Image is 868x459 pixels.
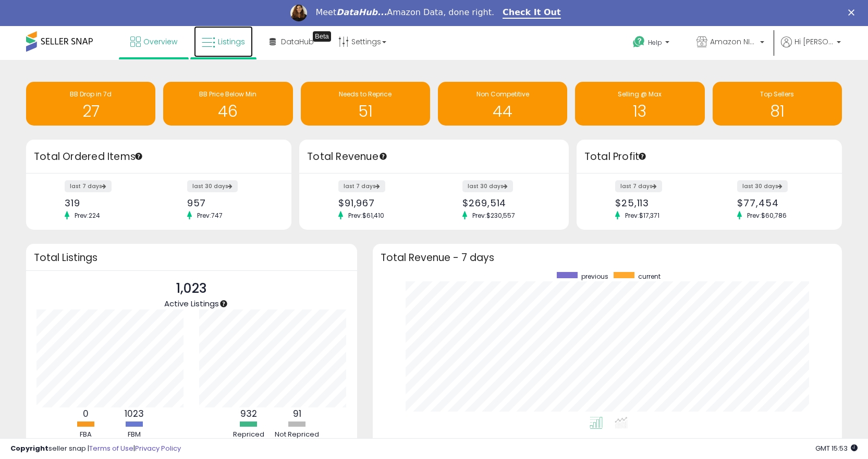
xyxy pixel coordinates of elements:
h3: Total Ordered Items [34,150,284,164]
span: Selling @ Max [618,90,662,98]
a: Check It Out [503,7,561,19]
label: last 30 days [737,180,788,192]
span: Active Listings [164,298,219,309]
i: Get Help [632,35,645,48]
span: previous [581,272,608,281]
span: Prev: 747 [192,211,228,220]
span: BB Drop in 7d [70,90,112,98]
h1: 27 [31,103,150,120]
strong: Copyright [10,443,48,453]
div: Tooltip anchor [134,152,143,161]
a: Terms of Use [89,443,133,453]
div: Tooltip anchor [313,31,331,42]
h1: 44 [443,103,562,120]
span: BB Price Below Min [199,90,256,98]
div: Tooltip anchor [378,152,388,161]
span: Hi [PERSON_NAME] [794,36,834,47]
div: 319 [65,197,151,208]
div: $269,514 [462,197,551,208]
span: Prev: 224 [69,211,105,220]
b: 1023 [125,407,144,420]
label: last 7 days [615,180,662,192]
h3: Total Revenue [307,150,561,164]
a: Overview [123,26,185,57]
a: Non Competitive 44 [438,82,567,126]
b: 0 [83,407,89,420]
h1: 13 [580,103,699,120]
label: last 7 days [338,180,385,192]
a: BB Price Below Min 46 [163,82,292,126]
div: Close [848,9,859,16]
span: Prev: $17,371 [620,211,665,220]
div: 957 [187,197,273,208]
span: current [638,272,661,281]
span: Needs to Reprice [339,90,392,98]
i: DataHub... [336,7,387,17]
a: DataHub [262,26,322,57]
span: Overview [143,36,177,47]
a: Settings [331,26,394,57]
span: Prev: $61,410 [343,211,389,220]
div: Repriced [225,430,272,440]
label: last 30 days [187,180,238,192]
span: Help [648,38,662,47]
span: Prev: $60,786 [742,211,792,220]
div: $25,113 [615,197,701,208]
a: BB Drop in 7d 27 [26,82,155,126]
span: Amazon NINJA [710,36,757,47]
a: Help [625,28,680,60]
b: 91 [293,407,301,420]
label: last 30 days [462,180,513,192]
a: Amazon NINJA [689,26,772,60]
div: FBM [111,430,158,440]
div: $77,454 [737,197,823,208]
span: DataHub [281,36,314,47]
h3: Total Revenue - 7 days [381,254,834,262]
h1: 46 [168,103,287,120]
h3: Total Listings [34,254,349,262]
div: Not Repriced [274,430,321,440]
span: Prev: $230,557 [467,211,520,220]
a: Listings [194,26,253,57]
h3: Total Profit [584,150,834,164]
span: Non Competitive [476,90,529,98]
a: Top Sellers 81 [713,82,842,126]
a: Needs to Reprice 51 [301,82,430,126]
img: Profile image for Georgie [290,5,307,21]
h1: 81 [718,103,837,120]
div: Meet Amazon Data, done right. [315,7,494,18]
div: $91,967 [338,197,426,208]
div: seller snap | | [10,444,181,454]
b: 932 [240,407,257,420]
div: Tooltip anchor [219,299,228,308]
div: Tooltip anchor [638,152,647,161]
span: 2025-09-15 15:53 GMT [815,443,858,453]
span: Top Sellers [760,90,794,98]
a: Selling @ Max 13 [575,82,704,126]
h1: 51 [306,103,425,120]
a: Privacy Policy [135,443,181,453]
div: FBA [63,430,109,440]
a: Hi [PERSON_NAME] [781,36,841,60]
p: 1,023 [164,279,219,299]
span: Listings [218,36,245,47]
label: last 7 days [65,180,112,192]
